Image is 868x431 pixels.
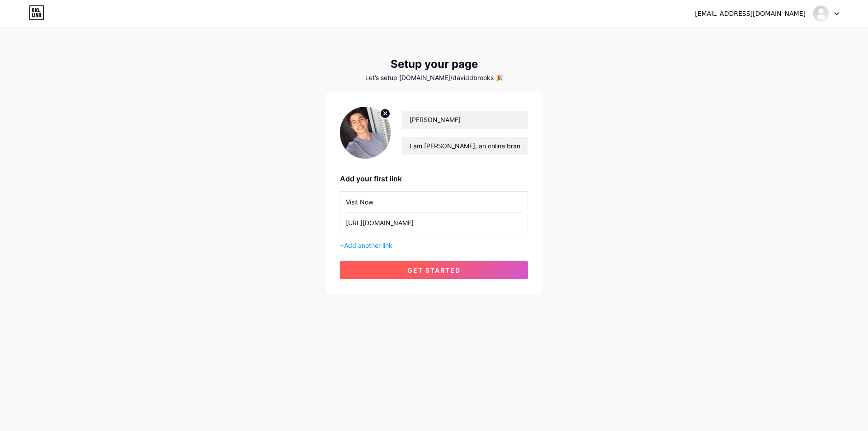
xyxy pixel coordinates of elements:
[340,241,528,250] div: +
[340,173,528,184] div: Add your first link
[340,107,391,159] img: profile pic
[402,137,528,155] input: bio
[695,9,806,19] div: [EMAIL_ADDRESS][DOMAIN_NAME]
[407,266,461,274] span: get started
[344,242,392,249] span: Add another link
[340,261,528,279] button: get started
[325,58,542,71] div: Setup your page
[325,74,542,81] div: Let’s setup [DOMAIN_NAME]/daviddbrooks 🎉
[402,111,528,129] input: Your name
[812,5,830,22] img: daviddbrooks
[346,192,522,212] input: Link name (My Instagram)
[346,213,522,233] input: URL (https://instagram.com/yourname)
